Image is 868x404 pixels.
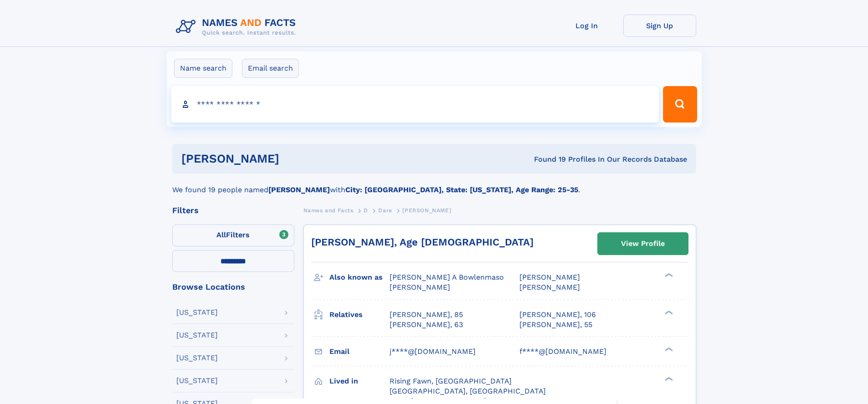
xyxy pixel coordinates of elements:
[303,205,354,216] a: Names and Facts
[598,233,688,255] a: View Profile
[172,206,294,215] div: Filters
[621,233,665,254] div: View Profile
[329,344,390,359] h3: Email
[329,307,390,322] h3: Relatives
[172,283,294,291] div: Browse Locations
[345,185,578,194] b: City: [GEOGRAPHIC_DATA], State: [US_STATE], Age Range: 25-35
[268,185,330,194] b: [PERSON_NAME]
[390,283,450,291] span: [PERSON_NAME]
[181,153,407,164] h1: [PERSON_NAME]
[176,377,218,384] div: [US_STATE]
[623,15,696,37] a: Sign Up
[390,310,463,320] a: [PERSON_NAME], 85
[172,15,303,39] img: Logo Names and Facts
[663,346,673,352] div: ❯
[311,236,534,248] a: [PERSON_NAME], Age [DEMOGRAPHIC_DATA]
[390,273,504,281] span: [PERSON_NAME] A Bowlenmaso
[519,320,592,330] a: [PERSON_NAME], 55
[172,174,696,195] div: We found 19 people named with .
[378,207,392,214] span: Dare
[519,283,580,291] span: [PERSON_NAME]
[364,207,368,214] span: D
[329,270,390,285] h3: Also known as
[242,59,299,78] label: Email search
[663,86,697,123] button: Search Button
[176,332,218,339] div: [US_STATE]
[519,273,580,281] span: [PERSON_NAME]
[402,207,451,214] span: [PERSON_NAME]
[176,309,218,316] div: [US_STATE]
[176,354,218,362] div: [US_STATE]
[550,15,623,37] a: Log In
[216,230,226,239] span: All
[378,205,392,216] a: Dare
[364,205,368,216] a: D
[329,373,390,389] h3: Lived in
[390,377,512,385] span: Rising Fawn, [GEOGRAPHIC_DATA]
[174,59,232,78] label: Name search
[663,376,673,382] div: ❯
[663,272,673,278] div: ❯
[406,154,687,164] div: Found 19 Profiles In Our Records Database
[171,86,659,123] input: search input
[172,225,294,246] label: Filters
[390,320,463,330] a: [PERSON_NAME], 63
[663,309,673,315] div: ❯
[519,310,596,320] a: [PERSON_NAME], 106
[390,387,546,395] span: [GEOGRAPHIC_DATA], [GEOGRAPHIC_DATA]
